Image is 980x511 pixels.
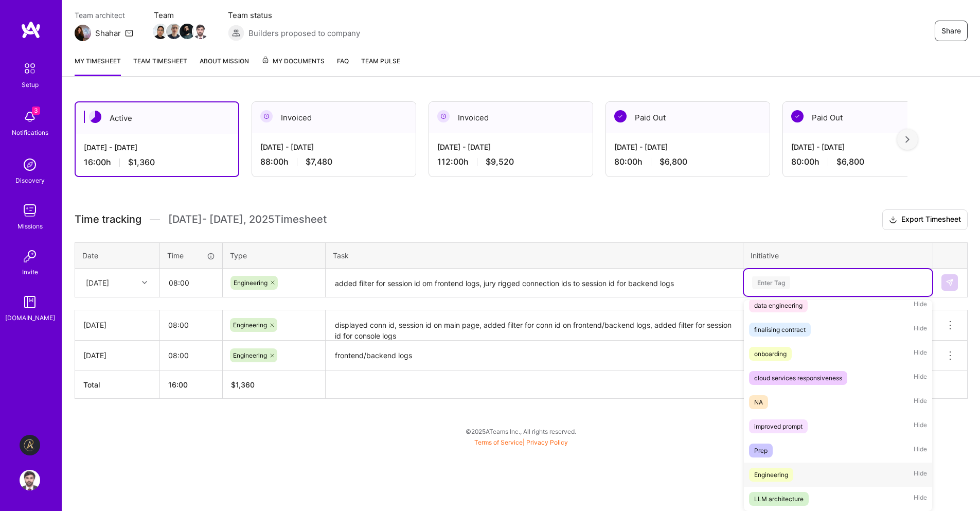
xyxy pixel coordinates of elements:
[233,351,267,359] span: Engineering
[261,56,325,67] span: My Documents
[200,56,249,76] a: About Mission
[89,111,101,123] img: Active
[160,342,222,369] input: HH:MM
[614,110,627,122] img: Paid Out
[15,175,45,186] div: Discovery
[327,342,742,370] textarea: frontend/backend logs
[754,324,806,335] div: finalising contract
[75,371,160,398] th: Total
[754,494,804,504] div: LLM architecture
[154,10,207,21] span: Team
[32,107,40,115] span: 3
[914,395,927,409] span: Hide
[935,21,968,41] button: Share
[660,156,687,167] span: $6,800
[84,142,230,153] div: [DATE] - [DATE]
[20,107,40,127] img: bell
[791,110,804,122] img: Paid Out
[754,373,842,383] div: cloud services responsiveness
[783,102,947,133] div: Paid Out
[167,23,181,40] a: Team Member Avatar
[234,279,268,287] span: Engineering
[181,23,194,40] a: Team Member Avatar
[327,311,742,340] textarea: displayed conn id, session id on main page, added filter for conn id on frontend/backend logs, ad...
[261,56,325,76] a: My Documents
[248,28,360,39] span: Builders proposed to company
[17,435,43,455] a: Aldea: Transforming Behavior Change Through AI-Driven Coaching
[62,418,980,444] div: © 2025 ATeams Inc., All rights reserved.
[160,311,222,339] input: HH:MM
[614,142,761,152] div: [DATE] - [DATE]
[168,213,327,226] span: [DATE] - [DATE] , 2025 Timesheet
[193,24,208,39] img: Team Member Avatar
[20,200,40,221] img: teamwork
[125,29,133,37] i: icon Mail
[223,242,326,268] th: Type
[914,468,927,482] span: Hide
[754,397,763,408] div: NA
[486,156,514,167] span: $9,520
[606,102,770,133] div: Paid Out
[84,157,230,168] div: 16:00 h
[75,242,160,268] th: Date
[914,492,927,506] span: Hide
[19,58,41,79] img: setup
[914,347,927,361] span: Hide
[154,23,167,40] a: Team Member Avatar
[76,102,238,134] div: Active
[791,156,938,167] div: 80:00 h
[20,246,40,267] img: Invite
[75,25,91,41] img: Team Architect
[228,10,360,21] span: Team status
[252,102,416,133] div: Invoiced
[161,269,222,296] input: HH:MM
[5,312,55,323] div: [DOMAIN_NAME]
[22,79,39,90] div: Setup
[194,23,207,40] a: Team Member Avatar
[231,380,255,389] span: $ 1,360
[12,127,48,138] div: Notifications
[228,25,244,41] img: Builders proposed to company
[86,277,109,288] div: [DATE]
[83,320,151,330] div: [DATE]
[83,350,151,361] div: [DATE]
[142,280,147,285] i: icon Chevron
[914,371,927,385] span: Hide
[836,156,864,167] span: $6,800
[20,435,40,455] img: Aldea: Transforming Behavior Change Through AI-Driven Coaching
[474,438,568,446] span: |
[361,57,400,65] span: Team Pulse
[946,278,954,287] img: Submit
[429,102,593,133] div: Invoiced
[17,470,43,490] a: User Avatar
[20,292,40,312] img: guide book
[260,110,273,122] img: Invoiced
[754,348,787,359] div: onboarding
[754,445,768,456] div: Prep
[160,371,223,398] th: 16:00
[526,438,568,446] a: Privacy Policy
[133,56,187,76] a: Team timesheet
[153,24,168,39] img: Team Member Avatar
[306,156,332,167] span: $7,480
[752,275,790,291] div: Enter Tag
[75,10,133,21] span: Team architect
[474,438,523,446] a: Terms of Service
[166,24,182,39] img: Team Member Avatar
[20,470,40,490] img: User Avatar
[260,156,407,167] div: 88:00 h
[22,267,38,277] div: Invite
[437,110,450,122] img: Invoiced
[905,136,910,143] img: right
[437,142,584,152] div: [DATE] - [DATE]
[889,215,897,225] i: icon Download
[754,469,788,480] div: Engineering
[17,221,43,232] div: Missions
[437,156,584,167] div: 112:00 h
[361,56,400,76] a: Team Pulse
[614,156,761,167] div: 80:00 h
[95,28,121,39] div: Shahar
[914,444,927,457] span: Hide
[754,421,803,432] div: improved prompt
[327,270,742,297] textarea: added filter for session id om frontend logs, jury rigged connection ids to session id for backen...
